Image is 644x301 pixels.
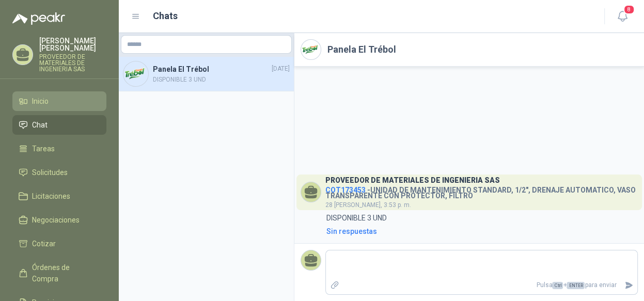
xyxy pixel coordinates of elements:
h3: PROVEEDOR DE MATERIALES DE INGENIERIA SAS [325,178,500,183]
span: Ctrl [552,282,563,289]
a: Solicitudes [12,163,106,182]
h4: Panela El Trébol [153,64,270,75]
p: PROVEEDOR DE MATERIALES DE INGENIERIA SAS [39,54,106,72]
a: Licitaciones [12,186,106,206]
button: Enviar [620,276,637,294]
span: Chat [32,119,48,131]
h2: Panela El Trébol [327,42,396,57]
span: COT173453 [325,186,366,194]
span: DISPONIBLE 3 UND [153,75,290,85]
a: Tareas [12,139,106,159]
span: Solicitudes [32,167,68,178]
span: Negociaciones [32,214,80,226]
p: [PERSON_NAME] [PERSON_NAME] [39,37,106,52]
a: Company LogoPanela El Trébol[DATE]DISPONIBLE 3 UND [119,57,294,91]
a: Negociaciones [12,210,106,230]
span: ENTER [567,282,585,289]
a: Inicio [12,91,106,111]
h4: - UNIDAD DE MANTENIMIENTO STANDARD, 1/2", DRENAJE AUTOMATICO, VASO TRANSPARENTE CON PROTECTOR, FI... [325,183,638,199]
button: 8 [613,7,632,26]
h1: Chats [153,9,178,23]
span: Licitaciones [32,191,70,202]
span: 8 [623,5,635,14]
p: DISPONIBLE 3 UND [326,212,387,224]
span: Cotizar [32,238,56,249]
img: Logo peakr [12,12,65,25]
div: Sin respuestas [326,226,377,237]
p: Pulsa + para enviar [343,276,621,294]
img: Company Logo [301,40,321,59]
span: Órdenes de Compra [32,262,97,284]
span: Tareas [32,143,55,154]
a: Cotizar [12,234,106,254]
span: 28 [PERSON_NAME], 3:53 p. m. [325,201,411,209]
a: Sin respuestas [324,226,638,237]
span: [DATE] [272,64,290,74]
img: Company Logo [123,61,148,86]
label: Adjuntar archivos [326,276,343,294]
a: Órdenes de Compra [12,258,106,289]
a: Chat [12,115,106,135]
span: Inicio [32,96,49,107]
